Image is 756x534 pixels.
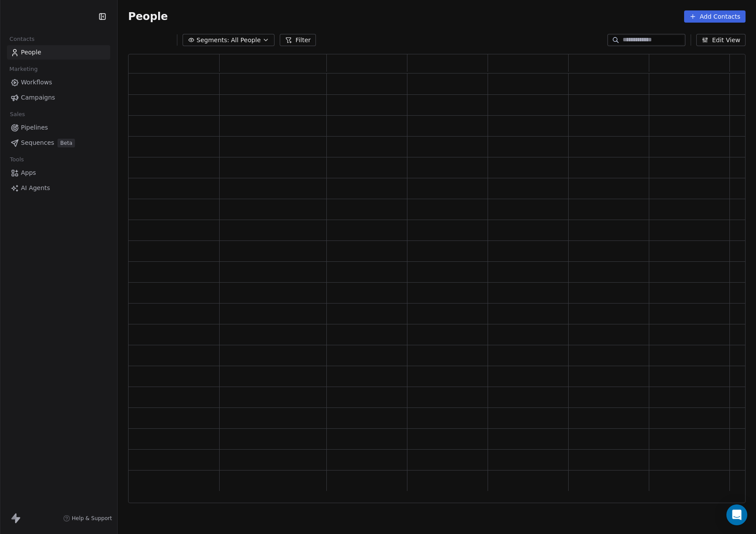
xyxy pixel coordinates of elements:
span: AI Agents [21,184,50,193]
span: Pipelines [21,123,48,132]
span: Segments: [197,36,229,45]
span: Tools [6,153,27,166]
button: Filter [280,34,316,46]
span: Sequences [21,138,54,147]
a: AI Agents [7,181,110,195]
span: Sales [6,108,29,121]
span: Campaigns [21,93,55,102]
a: People [7,45,110,60]
a: Help & Support [63,515,112,522]
span: Beta [58,139,75,147]
span: People [128,10,168,23]
span: All People [231,36,261,45]
span: Contacts [6,33,38,46]
span: People [21,48,41,57]
button: Edit View [696,34,746,46]
div: Open Intercom Messenger [726,504,747,525]
button: Add Contacts [684,10,746,23]
span: Workflows [21,78,52,87]
span: Marketing [6,63,41,76]
span: Apps [21,168,36,177]
a: SequencesBeta [7,136,110,150]
a: Workflows [7,75,110,90]
a: Campaigns [7,90,110,105]
a: Apps [7,166,110,180]
span: Help & Support [72,515,112,522]
a: Pipelines [7,120,110,135]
